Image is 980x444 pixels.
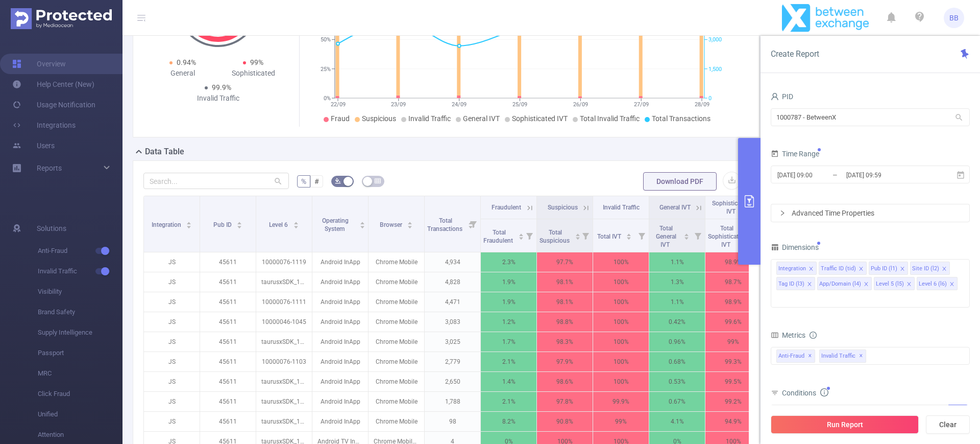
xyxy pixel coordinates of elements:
[869,262,908,275] li: Pub ID (l1)
[256,392,312,411] p: taurusxSDK_10000082-1132
[256,292,312,312] p: 10000076-1111
[912,262,939,275] div: Site ID (l2)
[810,332,817,339] i: icon: info-circle
[593,372,649,391] p: 100%
[463,114,500,123] span: General IVT
[633,101,648,108] tspan: 27/09
[481,372,536,391] p: 1.4%
[691,219,705,252] i: Filter menu
[369,272,424,292] p: Chrome Mobile
[807,282,812,288] i: icon: close
[593,312,649,332] p: 100%
[177,58,196,66] span: 0.94%
[38,384,122,404] span: Click Fraud
[649,272,705,292] p: 1.3%
[144,252,200,272] p: JS
[705,372,761,391] p: 99.5%
[38,322,122,343] span: Supply Intelligence
[771,49,819,59] span: Create Report
[949,282,954,288] i: icon: close
[779,210,786,216] i: icon: right
[634,219,649,252] i: Filter menu
[38,241,122,261] span: Anti-Fraud
[144,412,200,431] p: JS
[540,229,571,244] span: Total Suspicious
[335,178,341,184] i: icon: bg-colors
[256,272,312,292] p: taurusxSDK_10000076-1119
[705,312,761,332] p: 99.6%
[573,101,587,108] tspan: 26/09
[321,37,331,43] tspan: 50%
[324,95,331,102] tspan: 0%
[537,332,593,352] p: 98.3%
[38,404,122,425] span: Unified
[369,312,424,332] p: Chrome Mobile
[537,272,593,292] p: 98.1%
[408,114,451,123] span: Invalid Traffic
[312,332,368,352] p: Android InApp
[186,220,192,226] div: Sort
[200,312,256,332] p: 45611
[593,392,649,411] p: 99.9%
[391,101,406,108] tspan: 23/09
[237,220,242,223] i: icon: caret-up
[375,178,381,184] i: icon: table
[518,236,524,239] i: icon: caret-down
[575,232,580,235] i: icon: caret-up
[578,219,593,252] i: Filter menu
[256,312,312,332] p: 10000046-1045
[518,232,524,235] i: icon: caret-up
[369,252,424,272] p: Chrome Mobile
[312,352,368,371] p: Android InApp
[11,8,112,29] img: Protected Media
[845,168,928,182] input: End date
[369,372,424,391] p: Chrome Mobile
[910,262,950,275] li: Site ID (l2)
[771,331,805,339] span: Metrics
[425,372,480,391] p: 2,650
[425,412,480,431] p: 98
[144,392,200,411] p: JS
[481,272,536,292] p: 1.9%
[819,349,866,363] span: Invalid Traffic
[322,217,349,232] span: Operating System
[643,172,717,191] button: Download PDF
[200,392,256,411] p: 45611
[649,252,705,272] p: 1.1%
[256,352,312,371] p: 10000076-1103
[776,349,815,363] span: Anti-Fraud
[12,115,76,135] a: Integrations
[200,252,256,272] p: 45611
[186,224,192,227] i: icon: caret-down
[808,350,812,362] span: ✕
[256,332,312,352] p: taurusxSDK_10000076-1111
[407,224,413,227] i: icon: caret-down
[483,229,514,244] span: Total Fraudulent
[312,392,368,411] p: Android InApp
[481,332,536,352] p: 1.7%
[38,363,122,384] span: MRC
[603,204,640,211] span: Invalid Traffic
[705,252,761,272] p: 98.9%
[782,389,828,397] span: Conditions
[145,146,184,158] h2: Data Table
[512,114,568,123] span: Sophisticated IVT
[481,392,536,411] p: 2.1%
[708,66,722,73] tspan: 1,500
[859,350,863,362] span: ✕
[425,392,480,411] p: 1,788
[12,74,94,95] a: Help Center (New)
[369,392,424,411] p: Chrome Mobile
[200,352,256,371] p: 45611
[37,218,66,239] span: Solutions
[776,277,815,290] li: Tag ID (l3)
[518,232,524,238] div: Sort
[37,164,62,172] span: Reports
[537,352,593,371] p: 97.9%
[708,95,712,102] tspan: 0
[537,392,593,411] p: 97.8%
[183,93,253,104] div: Invalid Traffic
[593,292,649,312] p: 100%
[871,262,897,275] div: Pub ID (l1)
[649,372,705,391] p: 0.53%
